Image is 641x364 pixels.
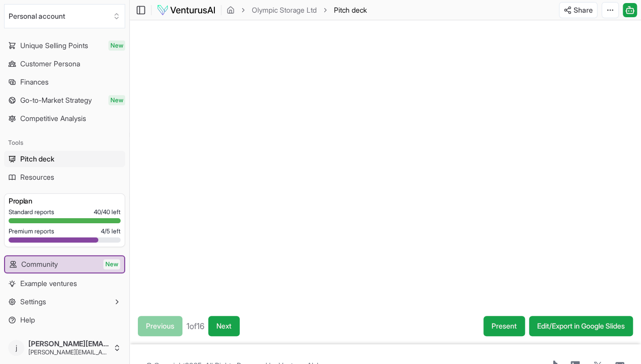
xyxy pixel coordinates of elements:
[20,154,54,164] span: Pitch deck
[4,275,125,292] a: Example ventures
[4,151,125,167] a: Pitch deck
[20,59,80,69] span: Customer Persona
[4,37,125,54] a: Unique Selling PointsNew
[9,196,121,206] h3: Pro plan
[20,95,92,105] span: Go-to-Market Strategy
[227,5,367,15] nav: breadcrumb
[20,41,88,51] span: Unique Selling Points
[4,74,125,90] a: Finances
[4,56,125,72] a: Customer Persona
[483,316,525,336] button: Present
[108,95,125,105] span: New
[157,4,216,16] img: logo
[4,294,125,310] button: Settings
[20,297,46,307] span: Settings
[94,208,121,216] span: 40 / 40 left
[186,320,204,332] span: 1 of 16
[334,5,367,15] span: Pitch deck
[4,110,125,127] a: Competitive Analysis
[8,340,24,356] span: j
[5,256,124,272] a: CommunityNew
[20,77,49,87] span: Finances
[4,336,125,360] button: j[PERSON_NAME][EMAIL_ADDRESS][PERSON_NAME][DOMAIN_NAME][PERSON_NAME][EMAIL_ADDRESS][PERSON_NAME][...
[4,169,125,185] a: Resources
[20,315,35,325] span: Help
[529,316,633,336] a: Edit/Export in Google Slides
[28,348,109,356] span: [PERSON_NAME][EMAIL_ADDRESS][PERSON_NAME][DOMAIN_NAME]
[20,113,86,124] span: Competitive Analysis
[21,259,58,269] span: Community
[20,172,54,182] span: Resources
[101,227,121,235] span: 4 / 5 left
[208,316,240,336] button: Next
[4,135,125,151] div: Tools
[20,278,77,289] span: Example ventures
[28,339,109,348] span: [PERSON_NAME][EMAIL_ADDRESS][PERSON_NAME][DOMAIN_NAME]
[9,227,54,235] span: Premium reports
[574,5,593,15] span: Share
[4,92,125,108] a: Go-to-Market StrategyNew
[252,5,317,15] a: Olympic Storage Ltd
[108,41,125,51] span: New
[103,259,120,269] span: New
[559,2,597,18] button: Share
[4,312,125,328] a: Help
[9,208,54,216] span: Standard reports
[4,4,125,28] button: Select an organization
